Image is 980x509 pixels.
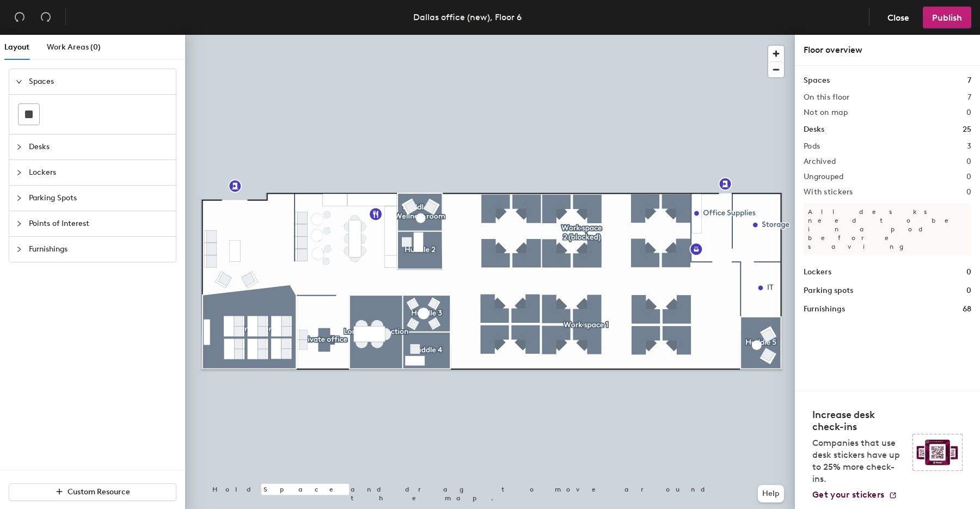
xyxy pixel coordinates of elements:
button: Redo (⌘ + ⇧ + Z) [35,7,57,28]
h1: Desks [804,124,824,136]
h2: 0 [966,173,971,181]
span: Layout [4,42,29,52]
h2: 0 [966,157,971,166]
h1: 25 [963,124,971,136]
h2: Archived [804,157,836,166]
h2: Ungrouped [804,173,844,181]
h1: 0 [966,285,971,297]
button: Publish [923,7,971,28]
h2: Pods [804,142,820,151]
h1: Parking spots [804,285,853,297]
span: Work Areas (0) [47,42,101,52]
span: Points of Interest [29,211,169,236]
span: Desks [29,134,169,160]
button: Help [758,485,784,502]
span: Furnishings [29,237,169,262]
span: Custom Resource [68,487,130,496]
h1: Lockers [804,266,831,278]
span: collapsed [16,144,22,150]
h1: Spaces [804,75,830,87]
h2: On this floor [804,93,850,102]
span: Get your stickers [812,489,884,500]
span: undo [14,11,25,22]
span: Parking Spots [29,186,169,211]
h2: 3 [967,142,971,151]
img: Sticker logo [912,434,963,471]
span: collapsed [16,220,22,227]
span: Lockers [29,160,169,185]
span: collapsed [16,169,22,176]
h2: 7 [967,93,971,102]
h2: 0 [966,108,971,117]
p: Companies that use desk stickers have up to 25% more check-ins. [812,437,906,485]
button: Custom Resource [9,483,176,501]
h4: Increase desk check-ins [812,409,906,433]
h1: 68 [963,303,971,315]
p: All desks need to be in a pod before saving [804,203,971,255]
span: Close [887,13,909,23]
h2: Not on map [804,108,848,117]
button: Close [878,7,918,28]
h2: 0 [966,188,971,197]
div: Floor overview [804,44,971,57]
h2: With stickers [804,188,853,197]
span: Spaces [29,69,169,94]
h1: 7 [967,75,971,87]
span: collapsed [16,246,22,253]
span: expanded [16,78,22,85]
span: collapsed [16,195,22,201]
div: Dallas office (new), Floor 6 [413,10,522,24]
h1: Furnishings [804,303,845,315]
button: Undo (⌘ + Z) [9,7,30,28]
h1: 0 [966,266,971,278]
a: Get your stickers [812,489,897,500]
span: Publish [932,13,962,23]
